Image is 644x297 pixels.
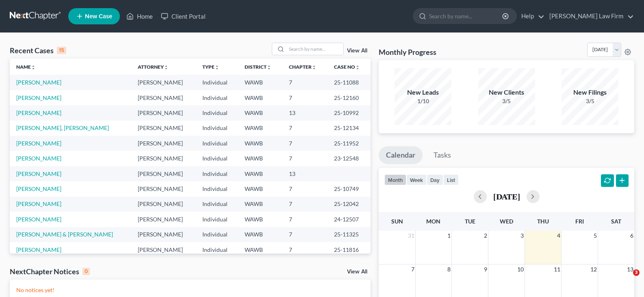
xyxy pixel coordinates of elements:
a: Attorneyunfold_more [138,64,169,70]
td: [PERSON_NAME] [131,227,196,242]
span: 8 [447,264,451,274]
td: 25-11325 [327,227,371,242]
a: Home [122,9,157,24]
i: unfold_more [215,65,219,70]
td: 25-11816 [327,242,371,257]
a: [PERSON_NAME] [16,79,61,86]
td: WAWB [238,75,282,90]
td: Individual [196,151,238,166]
a: [PERSON_NAME] [16,200,61,207]
span: Fri [575,218,584,225]
span: 31 [407,231,415,241]
input: Search by name... [286,43,343,55]
h3: Monthly Progress [379,47,436,57]
td: Individual [196,181,238,196]
span: Sat [611,218,621,225]
p: No notices yet! [16,286,364,294]
a: [PERSON_NAME] [16,170,61,177]
a: Typeunfold_more [202,64,219,70]
h2: [DATE] [493,192,520,201]
span: 10 [516,264,525,274]
span: 13 [626,264,634,274]
span: Tue [465,218,475,225]
td: Individual [196,166,238,181]
span: 5 [593,231,598,241]
span: 3 [520,231,525,241]
td: WAWB [238,197,282,212]
span: 3 [633,269,640,276]
a: [PERSON_NAME] [16,109,61,116]
td: 25-11088 [327,75,371,90]
button: list [443,174,459,185]
a: Case Nounfold_more [334,64,360,70]
span: 12 [590,264,598,274]
td: [PERSON_NAME] [131,212,196,227]
td: [PERSON_NAME] [131,181,196,196]
td: WAWB [238,181,282,196]
span: 6 [629,231,634,241]
a: View All [347,269,367,275]
div: 3/5 [562,97,618,105]
td: 7 [282,136,327,151]
div: 3/5 [478,97,535,105]
div: Recent Cases [10,46,66,55]
input: Search by name... [429,9,503,24]
td: 25-10992 [327,105,371,120]
div: NextChapter Notices [10,267,90,276]
a: [PERSON_NAME] & [PERSON_NAME] [16,231,113,238]
td: WAWB [238,151,282,166]
a: [PERSON_NAME], [PERSON_NAME] [16,124,109,131]
td: 7 [282,90,327,105]
td: [PERSON_NAME] [131,151,196,166]
td: [PERSON_NAME] [131,75,196,90]
div: New Filings [562,88,618,97]
td: 25-12160 [327,90,371,105]
td: WAWB [238,105,282,120]
td: Individual [196,90,238,105]
td: [PERSON_NAME] [131,136,196,151]
div: 1/10 [395,97,451,105]
button: month [384,174,406,185]
button: week [406,174,427,185]
a: [PERSON_NAME] Law Firm [545,9,634,24]
a: Client Portal [157,9,210,24]
td: 13 [282,105,327,120]
td: 7 [282,197,327,212]
td: WAWB [238,227,282,242]
td: 23-12548 [327,151,371,166]
td: WAWB [238,90,282,105]
span: 11 [553,264,561,274]
td: Individual [196,242,238,257]
i: unfold_more [312,65,317,70]
td: 7 [282,181,327,196]
td: 25-11952 [327,136,371,151]
td: Individual [196,197,238,212]
a: [PERSON_NAME] [16,140,61,147]
td: 25-12042 [327,197,371,212]
span: 1 [447,231,451,241]
td: WAWB [238,212,282,227]
a: [PERSON_NAME] [16,246,61,253]
span: 9 [483,264,488,274]
td: Individual [196,227,238,242]
a: [PERSON_NAME] [16,94,61,101]
td: [PERSON_NAME] [131,197,196,212]
a: [PERSON_NAME] [16,216,61,223]
span: 7 [410,264,415,274]
a: Districtunfold_more [245,64,271,70]
span: Sun [391,218,403,225]
i: unfold_more [267,65,271,70]
iframe: Intercom live chat [616,269,636,289]
td: WAWB [238,242,282,257]
td: Individual [196,136,238,151]
a: Chapterunfold_more [289,64,317,70]
a: View All [347,48,367,54]
div: 0 [82,268,90,275]
td: [PERSON_NAME] [131,105,196,120]
span: 4 [556,231,561,241]
div: New Leads [395,88,451,97]
td: 13 [282,166,327,181]
button: day [427,174,443,185]
td: 7 [282,75,327,90]
div: New Clients [478,88,535,97]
